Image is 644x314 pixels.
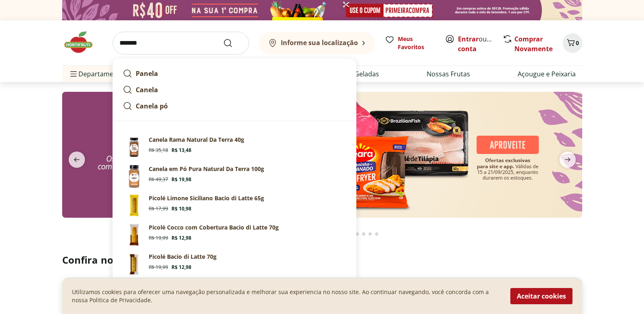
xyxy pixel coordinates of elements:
button: Menu [69,64,78,84]
button: Aceitar cookies [510,288,572,304]
a: Canela pó [119,98,349,114]
button: previous [62,152,91,168]
span: R$ 19,99 [149,235,168,241]
strong: Panela [136,69,158,78]
span: R$ 49,37 [149,176,168,183]
a: Picolé Cocco com Cobertura Bacio di Latte 70gR$ 19,99R$ 12,98 [119,220,349,249]
img: Principal [123,253,145,275]
span: ou [458,34,494,54]
strong: Canela pó [136,102,168,110]
span: R$ 17,99 [149,206,168,212]
p: Utilizamos cookies para oferecer uma navegação personalizada e melhorar sua experiencia no nosso ... [72,288,501,304]
a: Criar conta [458,35,503,53]
img: Principal [123,194,145,217]
a: PrincipalPicolé Bacio di Latte 70gR$ 19,99R$ 12,98 [119,249,349,279]
a: Canela em Pó Pura Natural Da Terra 100gR$ 49,37R$ 19,98 [119,162,349,191]
strong: Canela [136,85,158,94]
span: R$ 19,98 [171,176,191,183]
button: Informe sua localização [259,32,375,54]
a: Nossas Frutas [427,69,470,79]
p: Canela Rama Natural Da Terra 40g [149,136,244,144]
a: Comprar Novamente [514,35,553,53]
a: Entrar [458,35,479,43]
span: R$ 12,98 [171,264,191,271]
button: Go to page 17 from fs-carousel [373,224,380,244]
p: Picolé Bacio di Latte 70g [149,253,217,261]
img: Hortifruti [62,30,103,54]
a: Meus Favoritos [385,35,435,51]
span: R$ 12,98 [171,235,191,241]
b: Informe sua localização [281,38,358,47]
span: R$ 35,18 [149,147,168,154]
span: Departamentos [69,64,127,84]
button: Carrinho [563,33,582,53]
a: PrincipalCanela Rama Natural Da Terra 40gR$ 35,18R$ 13,48 [119,132,349,162]
span: 0 [576,39,579,47]
a: PrincipalPicolé Limone Siciliano Bacio di Latte 65gR$ 17,99R$ 10,98 [119,191,349,220]
button: Submit Search [223,38,243,48]
p: Picolé Cocco com Cobertura Bacio di Latte 70g [149,223,279,232]
h2: Confira nossos descontos exclusivos [62,253,582,266]
p: Canela em Pó Pura Natural Da Terra 100g [149,165,264,173]
img: Principal [123,136,145,158]
span: R$ 19,99 [149,264,168,271]
span: Meus Favoritos [398,35,435,51]
button: next [553,152,582,168]
span: R$ 10,98 [171,206,191,212]
a: Canela [119,82,349,98]
span: R$ 13,48 [171,147,191,154]
p: Picolé Limone Siciliano Bacio di Latte 65g [149,194,264,202]
button: Go to page 16 from fs-carousel [367,224,373,244]
a: Açougue e Peixaria [518,69,576,79]
input: search [113,32,249,54]
button: Go to page 14 from fs-carousel [354,224,360,244]
button: Go to page 15 from fs-carousel [360,224,367,244]
a: Panela [119,65,349,82]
